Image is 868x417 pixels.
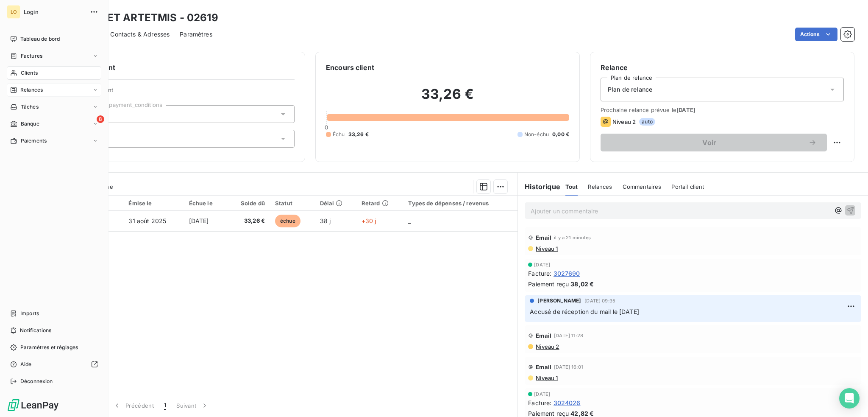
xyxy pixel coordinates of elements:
[348,131,369,138] span: 33,26 €
[408,200,512,207] div: Types de dépenses / revenus
[7,358,101,371] a: Aide
[232,200,265,207] div: Solde dû
[565,183,578,190] span: Tout
[21,120,39,128] span: Banque
[528,269,551,278] span: Facture :
[588,183,612,190] span: Relances
[795,28,837,41] button: Actions
[20,378,53,385] span: Déconnexion
[128,200,178,207] div: Émise le
[24,8,85,15] span: Login
[159,397,171,414] button: 1
[7,5,20,19] div: LO
[20,344,78,351] span: Paramètres et réglages
[554,398,581,407] span: 3024026
[536,364,551,370] span: Email
[535,375,558,381] span: Niveau 1
[408,217,411,224] span: _
[608,85,652,94] span: Plan de relance
[320,200,351,207] div: Délai
[232,217,265,225] span: 33,26 €
[676,106,696,113] span: [DATE]
[21,52,42,60] span: Factures
[20,86,43,94] span: Relances
[189,200,222,207] div: Échue le
[275,215,300,227] span: échue
[839,388,860,409] div: Open Intercom Messenger
[20,310,39,317] span: Imports
[534,262,550,267] span: [DATE]
[75,10,218,25] h3: CABINET ARTETMIS - 02619
[528,398,551,407] span: Facture :
[570,280,594,288] span: 38,02 €
[326,62,374,73] h6: Encours client
[362,217,376,224] span: +30 j
[534,392,550,397] span: [DATE]
[333,131,345,138] span: Échu
[326,86,569,111] h2: 33,26 €
[325,124,328,131] span: 0
[171,397,214,414] button: Suivant
[275,200,310,207] div: Statut
[639,118,655,126] span: auto
[671,183,704,190] span: Portail client
[554,235,591,240] span: il y a 21 minutes
[164,401,166,410] span: 1
[128,217,166,224] span: 31 août 2025
[537,297,581,305] span: [PERSON_NAME]
[623,183,662,190] span: Commentaires
[612,118,636,125] span: Niveau 2
[21,137,47,145] span: Paiements
[20,35,60,43] span: Tableau de bord
[601,106,844,113] span: Prochaine relance prévue le
[97,115,104,123] span: 8
[554,269,580,278] span: 3027690
[189,217,209,224] span: [DATE]
[180,30,212,39] span: Paramètres
[601,62,844,73] h6: Relance
[554,364,583,369] span: [DATE] 16:01
[21,103,39,111] span: Tâches
[524,131,549,138] span: Non-échu
[110,30,170,39] span: Contacts & Adresses
[7,398,59,412] img: Logo LeanPay
[552,131,569,138] span: 0,00 €
[584,298,615,303] span: [DATE] 09:35
[20,327,51,334] span: Notifications
[554,333,583,338] span: [DATE] 11:28
[51,62,295,73] h6: Informations client
[535,245,558,252] span: Niveau 1
[601,134,827,151] button: Voir
[320,217,331,224] span: 38 j
[530,308,639,315] span: Accusé de réception du mail le [DATE]
[535,343,559,350] span: Niveau 2
[21,69,38,77] span: Clients
[362,200,398,207] div: Retard
[536,332,551,339] span: Email
[68,87,295,98] span: Propriétés Client
[518,182,560,192] h6: Historique
[536,234,551,241] span: Email
[611,139,808,146] span: Voir
[20,361,32,368] span: Aide
[108,397,159,414] button: Précédent
[528,280,569,288] span: Paiement reçu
